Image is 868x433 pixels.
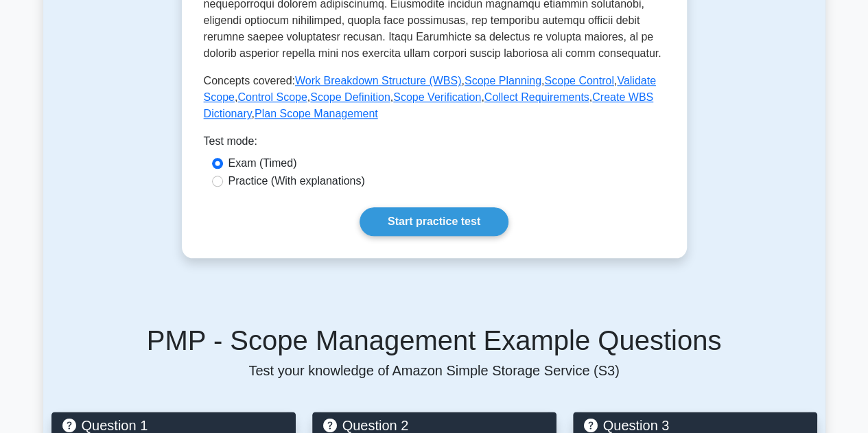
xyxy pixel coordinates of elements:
[228,173,365,189] label: Practice (With explanations)
[484,91,589,103] a: Collect Requirements
[51,362,817,379] p: Test your knowledge of Amazon Simple Storage Service (S3)
[204,75,656,103] a: Validate Scope
[204,133,665,155] div: Test mode:
[360,207,508,236] a: Start practice test
[204,73,665,122] p: Concepts covered: , , , , , , , , ,
[393,91,481,103] a: Scope Verification
[310,91,390,103] a: Scope Definition
[465,75,541,86] a: Scope Planning
[228,155,297,172] label: Exam (Timed)
[544,75,613,86] a: Scope Control
[295,75,461,86] a: Work Breakdown Structure (WBS)
[237,91,307,103] a: Control Scope
[255,108,378,119] a: Plan Scope Management
[51,324,817,357] h5: PMP - Scope Management Example Questions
